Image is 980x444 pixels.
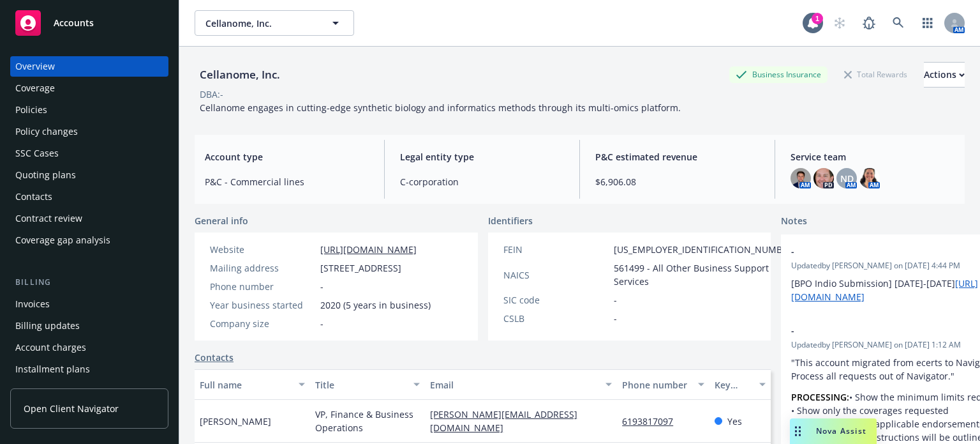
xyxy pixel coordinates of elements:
[503,312,609,325] div: CSLB
[614,261,796,288] span: 561499 - All Other Business Support Services
[205,175,369,188] span: P&C - Commercial lines
[15,143,59,164] div: SSC Cases
[320,280,323,293] span: -
[15,208,82,229] div: Contract review
[195,369,310,400] button: Full name
[617,369,709,400] button: Phone number
[503,293,609,307] div: SIC code
[195,214,248,227] span: General info
[10,5,168,41] a: Accounts
[15,187,52,207] div: Contacts
[400,175,564,188] span: C-corporation
[781,214,807,229] span: Notes
[840,172,854,185] span: ND
[715,378,752,392] div: Key contact
[15,316,80,336] div: Billing updates
[709,369,771,400] button: Key contact
[813,168,834,188] img: photo
[924,62,965,88] button: Actions
[614,312,617,325] span: -
[210,280,315,293] div: Phone number
[503,268,609,282] div: NAICS
[488,214,533,227] span: Identifiers
[595,175,759,188] span: $6,906.08
[595,150,759,164] span: P&C estimated revenue
[200,102,681,114] span: Cellanome engages in cutting-edge synthetic biology and informatics methods through its multi-omi...
[15,294,50,314] div: Invoices
[729,66,828,82] div: Business Insurance
[320,261,401,275] span: [STREET_ADDRESS]
[200,378,291,392] div: Full name
[812,13,823,24] div: 1
[614,243,796,256] span: [US_EMPLOYER_IDENTIFICATION_NUMBER]
[15,230,110,250] div: Coverage gap analysis
[205,150,369,164] span: Account type
[320,317,323,330] span: -
[790,418,877,444] button: Nova Assist
[15,100,47,120] div: Policies
[210,298,315,312] div: Year business started
[320,298,431,312] span: 2020 (5 years in business)
[790,418,806,444] div: Drag to move
[315,378,406,392] div: Title
[195,66,285,83] div: Cellanome, Inc.
[15,337,86,358] div: Account charges
[791,168,811,188] img: photo
[727,415,742,428] span: Yes
[210,261,315,275] div: Mailing address
[430,378,598,392] div: Email
[622,378,690,392] div: Phone number
[310,369,426,400] button: Title
[54,18,94,28] span: Accounts
[210,317,315,330] div: Company size
[10,337,168,358] a: Account charges
[315,408,420,434] span: VP, Finance & Business Operations
[614,293,617,307] span: -
[838,66,914,82] div: Total Rewards
[425,369,617,400] button: Email
[10,276,168,289] div: Billing
[15,56,55,77] div: Overview
[915,10,940,36] a: Switch app
[791,245,980,258] span: -
[15,165,76,185] div: Quoting plans
[320,243,417,256] a: [URL][DOMAIN_NAME]
[10,165,168,185] a: Quoting plans
[791,150,954,164] span: Service team
[816,425,866,436] span: Nova Assist
[10,187,168,207] a: Contacts
[195,351,234,364] a: Contacts
[24,402,119,415] span: Open Client Navigator
[10,78,168,98] a: Coverage
[856,10,882,36] a: Report a Bug
[886,10,911,36] a: Search
[15,359,90,379] div: Installment plans
[10,230,168,250] a: Coverage gap analysis
[503,243,609,256] div: FEIN
[15,78,55,98] div: Coverage
[10,294,168,314] a: Invoices
[205,17,316,30] span: Cellanome, Inc.
[10,359,168,379] a: Installment plans
[400,150,564,164] span: Legal entity type
[10,316,168,336] a: Billing updates
[10,56,168,77] a: Overview
[10,121,168,142] a: Policy changes
[791,324,980,337] span: -
[622,415,683,427] a: 6193817097
[791,391,849,403] strong: PROCESSING:
[195,10,354,36] button: Cellanome, Inc.
[210,243,315,256] div: Website
[10,100,168,120] a: Policies
[430,408,577,434] a: [PERSON_NAME][EMAIL_ADDRESS][DOMAIN_NAME]
[10,208,168,229] a: Contract review
[200,415,271,428] span: [PERSON_NAME]
[10,143,168,164] a: SSC Cases
[859,168,880,188] img: photo
[15,121,78,142] div: Policy changes
[827,10,852,36] a: Start snowing
[924,63,965,87] div: Actions
[200,88,223,101] div: DBA: -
